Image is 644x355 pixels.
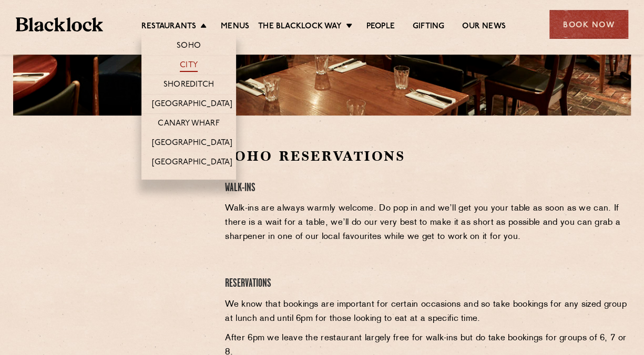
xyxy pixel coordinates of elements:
a: Shoreditch [163,80,214,91]
a: The Blacklock Way [258,22,341,33]
h4: Walk-Ins [225,181,628,195]
a: Canary Wharf [158,119,219,130]
p: Walk-ins are always warmly welcome. Do pop in and we’ll get you your table as soon as we can. If ... [225,202,628,244]
p: We know that bookings are important for certain occasions and so take bookings for any sized grou... [225,298,628,326]
a: [GEOGRAPHIC_DATA] [152,99,232,111]
a: [GEOGRAPHIC_DATA] [152,158,232,169]
a: Our News [462,22,506,33]
h4: Reservations [225,277,628,291]
a: [GEOGRAPHIC_DATA] [152,138,232,150]
a: Menus [221,22,249,33]
a: City [180,60,198,72]
iframe: OpenTable make booking widget [54,147,171,305]
a: People [366,22,395,33]
a: Soho [177,41,201,53]
a: Restaurants [141,22,196,33]
div: Book Now [549,10,628,39]
a: Gifting [413,22,444,33]
img: BL_Textured_Logo-footer-cropped.svg [16,17,103,32]
h2: Soho Reservations [225,147,628,165]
